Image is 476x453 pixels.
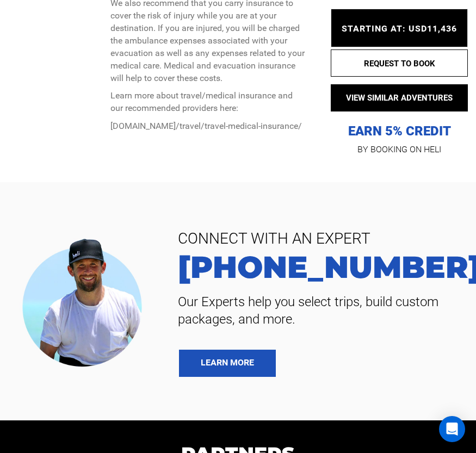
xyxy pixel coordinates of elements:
[331,142,468,157] p: BY BOOKING ON HELI
[170,252,460,282] a: [PHONE_NUMBER]
[439,416,465,442] div: Open Intercom Messenger
[110,120,307,133] p: [DOMAIN_NAME]/travel/travel-medical-insurance/
[342,23,457,34] span: STARTING AT: USD11,436
[331,49,468,77] button: REQUEST TO BOOK
[170,226,460,252] span: CONNECT WITH AN EXPERT
[170,293,460,328] span: Our Experts help you select trips, build custom packages, and more.
[179,350,276,377] a: LEARN MORE
[331,17,468,140] p: EARN 5% CREDIT
[16,232,153,370] img: contact our team
[331,84,468,111] button: VIEW SIMILAR ADVENTURES
[110,90,307,115] p: Learn more about travel/medical insurance and our recommended providers here:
